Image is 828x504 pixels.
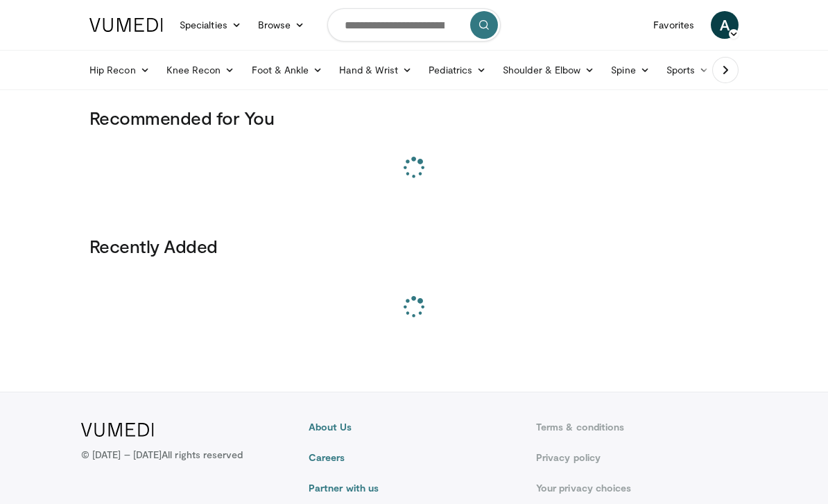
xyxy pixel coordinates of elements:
a: Foot & Ankle [243,56,331,84]
a: Spine [603,56,657,84]
a: Browse [250,11,313,39]
a: Privacy policy [536,451,747,464]
img: VuMedi Logo [89,18,163,32]
img: VuMedi Logo [81,423,154,437]
a: Terms & conditions [536,420,747,434]
a: Your privacy choices [536,481,747,495]
a: A [711,11,739,39]
a: Specialties [171,11,250,39]
input: Search topics, interventions [327,8,501,42]
h3: Recently Added [89,235,739,257]
a: Hip Recon [81,56,158,84]
a: Careers [309,451,519,464]
a: Partner with us [309,481,519,495]
a: Sports [658,56,718,84]
span: All rights reserved [162,449,243,460]
a: Knee Recon [158,56,243,84]
a: Favorites [645,11,702,39]
h3: Recommended for You [89,107,739,129]
a: Pediatrics [420,56,494,84]
p: © [DATE] – [DATE] [81,448,243,462]
a: Shoulder & Elbow [494,56,603,84]
a: About Us [309,420,519,434]
a: Hand & Wrist [331,56,420,84]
